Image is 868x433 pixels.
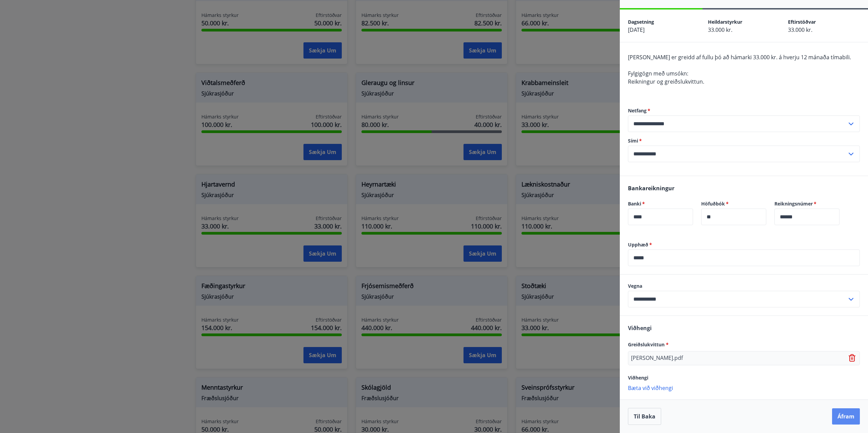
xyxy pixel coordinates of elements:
[628,408,661,425] button: Til baka
[628,250,860,266] div: Upphæð
[832,408,860,425] button: Áfram
[628,137,860,144] label: Sími
[788,19,816,25] span: Eftirstöðvar
[701,200,766,207] label: Höfuðbók
[628,78,704,85] span: Reikningur og greiðslukvittun.
[628,185,674,192] span: Bankareikningur
[628,107,860,114] label: Netfang
[628,374,648,381] span: Viðhengi
[774,200,840,207] label: Reikningsnúmer
[628,324,652,332] span: Viðhengi
[628,53,851,61] span: [PERSON_NAME] er greidd af fullu þó að hámarki 33.000 kr. á hverju 12 mánaða tímabili.
[631,354,683,362] p: [PERSON_NAME].pdf
[708,19,742,25] span: Heildarstyrkur
[628,19,654,25] span: Dagsetning
[788,26,812,34] span: 33.000 kr.
[628,200,693,207] label: Banki
[628,384,860,391] p: Bæta við viðhengi
[628,241,860,248] label: Upphæð
[628,341,669,348] span: Greiðslukvittun
[628,283,860,289] label: Vegna
[628,70,688,77] span: Fylgigögn með umsókn:
[708,26,732,34] span: 33.000 kr.
[628,26,645,34] span: [DATE]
